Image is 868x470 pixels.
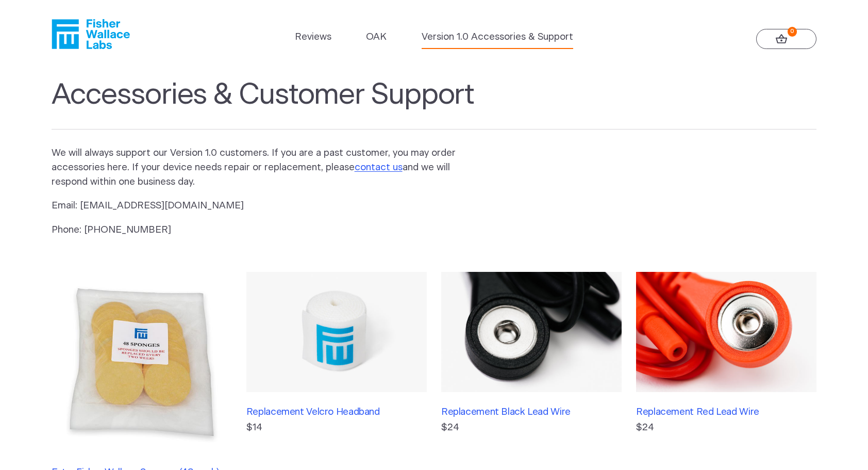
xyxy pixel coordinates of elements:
[246,407,420,418] h3: Replacement Velcro Headband
[355,163,403,172] a: contact us
[246,420,427,435] p: $14
[636,272,816,393] img: Replacement Red Lead Wire
[441,272,622,393] img: Replacement Black Lead Wire
[636,407,809,418] h3: Replacement Red Lead Wire
[52,78,817,129] h1: Accessories & Customer Support
[636,420,816,435] p: $24
[788,27,797,37] strong: 0
[52,19,130,49] a: Fisher Wallace
[441,407,614,418] h3: Replacement Black Lead Wire
[52,272,232,452] img: Extra Fisher Wallace Sponges (48 pack)
[441,420,622,435] p: $24
[366,30,387,44] a: OAK
[295,30,331,44] a: Reviews
[52,146,472,189] p: We will always support our Version 1.0 customers. If you are a past customer, you may order acces...
[52,223,472,237] p: Phone: [PHONE_NUMBER]
[422,30,573,44] a: Version 1.0 Accessories & Support
[246,272,427,393] img: Replacement Velcro Headband
[756,29,817,50] a: 0
[52,199,472,213] p: Email: [EMAIL_ADDRESS][DOMAIN_NAME]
